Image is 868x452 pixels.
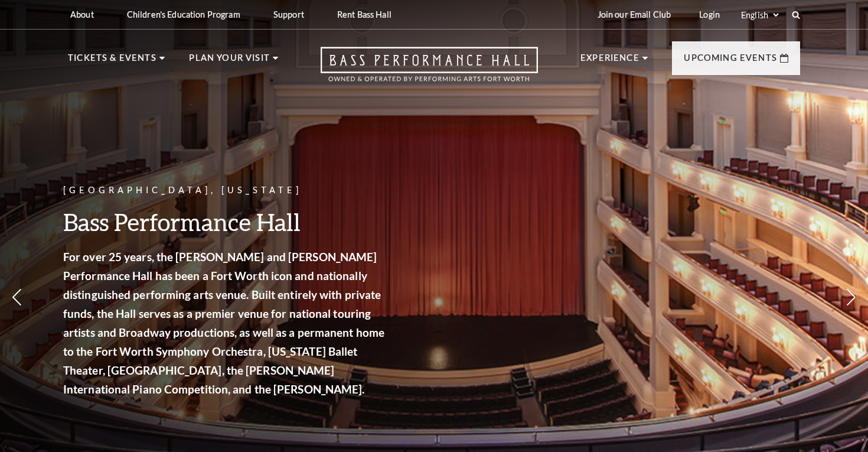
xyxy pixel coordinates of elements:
select: Select: [739,9,781,21]
p: Rent Bass Hall [337,9,391,19]
p: Upcoming Events [684,51,777,72]
p: Tickets & Events [68,51,156,72]
p: About [70,9,94,19]
strong: For over 25 years, the [PERSON_NAME] and [PERSON_NAME] Performance Hall has been a Fort Worth ico... [63,250,384,396]
p: Plan Your Visit [189,51,270,72]
p: Experience [580,51,639,72]
h3: Bass Performance Hall [63,207,388,237]
p: Support [273,9,304,19]
p: [GEOGRAPHIC_DATA], [US_STATE] [63,183,388,198]
p: Children's Education Program [127,9,240,19]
